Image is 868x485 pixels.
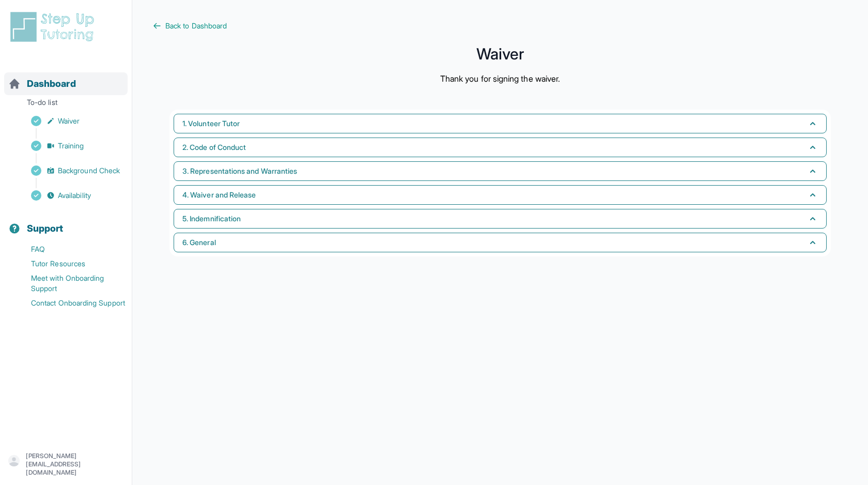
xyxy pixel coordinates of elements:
a: FAQ [8,242,132,256]
p: Thank you for signing the waiver. [440,72,560,85]
span: 6. General [182,237,216,248]
span: Waiver [58,116,80,126]
span: 1. Volunteer Tutor [182,118,240,129]
button: 5. Indemnification [174,209,827,229]
button: 4. Waiver and Release [174,185,827,205]
button: 1. Volunteer Tutor [174,114,827,133]
p: [PERSON_NAME][EMAIL_ADDRESS][DOMAIN_NAME] [26,452,123,477]
span: Availability [58,190,91,201]
img: logo [8,10,100,43]
span: Support [27,221,64,236]
button: [PERSON_NAME][EMAIL_ADDRESS][DOMAIN_NAME] [8,452,123,477]
a: Availability [8,188,132,203]
span: Dashboard [27,77,76,91]
p: To-do list [4,97,128,112]
a: Back to Dashboard [153,21,847,31]
button: Support [4,205,128,240]
span: Training [58,141,84,151]
span: Background Check [58,165,120,176]
button: Dashboard [4,60,128,95]
h1: Waiver [153,48,847,60]
button: 2. Code of Conduct [174,138,827,157]
a: Meet with Onboarding Support [8,271,132,296]
button: 3. Representations and Warranties [174,161,827,181]
span: 2. Code of Conduct [182,142,246,153]
a: Waiver [8,114,132,128]
a: Tutor Resources [8,256,132,271]
span: 4. Waiver and Release [182,190,256,200]
a: Dashboard [8,77,76,91]
span: 3. Representations and Warranties [182,166,297,176]
button: 6. General [174,233,827,252]
a: Training [8,139,132,153]
a: Background Check [8,163,132,178]
a: Contact Onboarding Support [8,296,132,310]
span: Back to Dashboard [165,21,227,31]
span: 5. Indemnification [182,214,241,224]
